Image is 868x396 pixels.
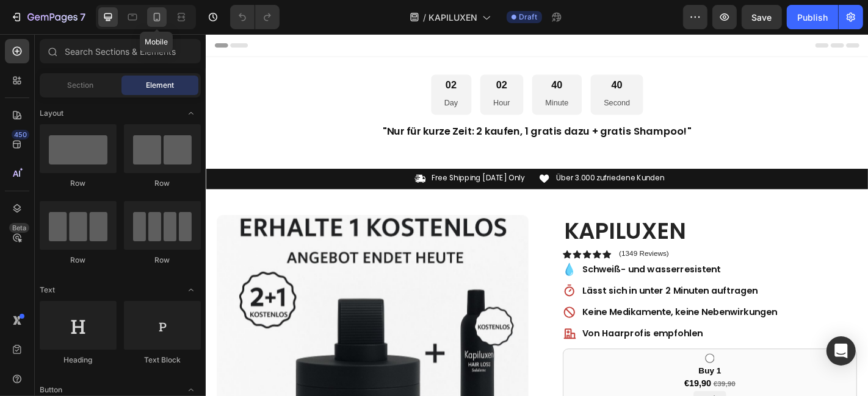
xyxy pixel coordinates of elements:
span: Text [40,285,55,295]
span: Toggle open [181,280,201,300]
p: Second [440,68,469,83]
div: 450 [12,130,29,140]
div: €19,90 [529,380,586,392]
span: / [423,11,426,24]
div: Undo/Redo [230,5,280,29]
div: 40 [440,49,469,63]
strong: "Nur für kurze Zeit: 2 kaufen, 1 gratis dazu + gratis Shampoo!" [196,99,537,115]
h1: KAPILUXEN [395,200,720,235]
p: Minute [375,68,401,83]
span: Save [752,12,772,23]
span: €39,90 [562,382,586,391]
p: Day [264,68,279,83]
span: Section [68,80,94,91]
div: 40 [375,49,401,63]
div: Beta [9,223,29,233]
div: Heading [40,355,117,366]
strong: Keine Medikamente, keine Nebenwirkungen [416,300,632,314]
div: Text Block [124,355,201,366]
div: Open Intercom Messenger [826,336,856,366]
strong: Lässt sich in unter 2 Minuten auftragen [416,277,610,291]
p: Hour [318,68,336,83]
span: KAPILUXEN [429,11,477,24]
span: Draft [519,12,537,23]
div: Buy 1 [545,366,570,378]
p: 7 [80,10,85,24]
strong: Schweiß- und wasserresistent [416,253,570,267]
p: (1349 Reviews) [457,238,512,248]
span: Element [146,80,174,91]
div: 02 [264,49,279,63]
span: Toggle open [181,104,201,123]
div: Row [40,178,117,189]
button: 7 [5,5,91,29]
div: Row [124,178,201,189]
span: Button [40,384,62,395]
p: Über 3.000 zufriedene Kunden [387,155,507,165]
span: Layout [40,108,63,119]
button: Save [742,5,782,29]
strong: Von Haarprofis empfohlen [416,324,549,338]
div: 02 [318,49,336,63]
input: Search Sections & Elements [40,39,201,63]
p: Free Shipping [DATE] Only [250,155,352,165]
div: Publish [797,11,828,24]
button: Publish [787,5,838,29]
iframe: Design area [206,34,868,396]
div: Row [40,255,117,266]
div: Row [124,255,201,266]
